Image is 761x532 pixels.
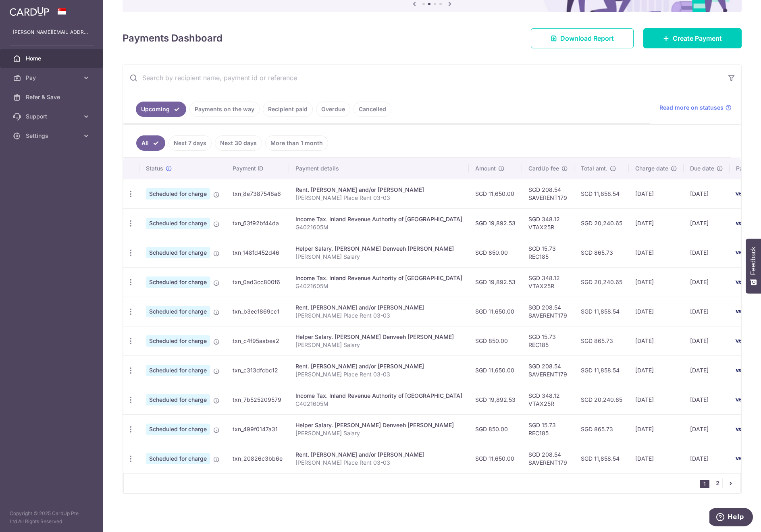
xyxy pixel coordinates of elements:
[295,400,462,408] p: G4021605M
[643,28,742,48] a: Create Payment
[469,326,522,355] td: SGD 850.00
[522,238,574,267] td: SGD 15.73 REC185
[295,253,462,261] p: [PERSON_NAME] Salary
[26,112,79,121] span: Support
[146,188,210,199] span: Scheduled for charge
[295,421,462,429] div: Helper Salary. [PERSON_NAME] Denveeh [PERSON_NAME]
[146,424,210,435] span: Scheduled for charge
[469,297,522,326] td: SGD 11,650.00
[522,385,574,414] td: SGD 348.12 VTAX25R
[146,335,210,347] span: Scheduled for charge
[574,238,629,267] td: SGD 865.73
[295,245,462,253] div: Helper Salary. [PERSON_NAME] Denveeh [PERSON_NAME]
[295,451,462,459] div: Rent. [PERSON_NAME] and/or [PERSON_NAME]
[732,277,748,287] img: Bank Card
[26,54,79,62] span: Home
[574,385,629,414] td: SGD 20,240.65
[522,444,574,473] td: SGD 208.54 SAVERENT179
[295,429,462,437] p: [PERSON_NAME] Salary
[629,179,684,208] td: [DATE]
[295,303,462,312] div: Rent. [PERSON_NAME] and/or [PERSON_NAME]
[635,164,668,172] span: Charge date
[123,31,222,46] h4: Payments Dashboard
[26,93,79,101] span: Refer & Save
[574,179,629,208] td: SGD 11,858.54
[226,267,289,297] td: txn_0ad3cc800f6
[295,274,462,282] div: Income Tax. Inland Revenue Authority of [GEOGRAPHIC_DATA]
[690,164,714,172] span: Due date
[522,179,574,208] td: SGD 208.54 SAVERENT179
[531,28,634,48] a: Download Report
[226,238,289,267] td: txn_148fd452d46
[732,395,748,405] img: Bank Card
[684,179,730,208] td: [DATE]
[629,297,684,326] td: [DATE]
[700,480,709,488] li: 1
[709,508,753,528] iframe: Opens a widget where you can find more information
[295,194,462,202] p: [PERSON_NAME] Place Rent 03-03
[295,341,462,349] p: [PERSON_NAME] Salary
[469,355,522,385] td: SGD 11,650.00
[475,164,496,172] span: Amount
[263,102,313,117] a: Recipient paid
[226,355,289,385] td: txn_c313dfcbc12
[522,297,574,326] td: SGD 208.54 SAVERENT179
[574,444,629,473] td: SGD 11,858.54
[215,135,262,151] a: Next 30 days
[146,276,210,288] span: Scheduled for charge
[732,366,748,375] img: Bank Card
[189,102,260,117] a: Payments on the way
[469,208,522,238] td: SGD 19,892.53
[574,208,629,238] td: SGD 20,240.65
[26,74,79,82] span: Pay
[629,208,684,238] td: [DATE]
[629,385,684,414] td: [DATE]
[146,306,210,317] span: Scheduled for charge
[581,164,607,172] span: Total amt.
[684,267,730,297] td: [DATE]
[629,267,684,297] td: [DATE]
[732,424,748,434] img: Bank Card
[136,135,165,151] a: All
[295,333,462,341] div: Helper Salary. [PERSON_NAME] Denveeh [PERSON_NAME]
[316,102,350,117] a: Overdue
[713,478,722,488] a: 2
[146,247,210,258] span: Scheduled for charge
[226,414,289,444] td: txn_499f0147a31
[732,248,748,258] img: Bank Card
[226,297,289,326] td: txn_b3ec1869cc1
[522,326,574,355] td: SGD 15.73 REC185
[732,189,748,199] img: Bank Card
[469,179,522,208] td: SGD 11,650.00
[295,392,462,400] div: Income Tax. Inland Revenue Authority of [GEOGRAPHIC_DATA]
[629,414,684,444] td: [DATE]
[629,444,684,473] td: [DATE]
[146,365,210,376] span: Scheduled for charge
[732,218,748,228] img: Bank Card
[295,215,462,223] div: Income Tax. Inland Revenue Authority of [GEOGRAPHIC_DATA]
[684,444,730,473] td: [DATE]
[629,238,684,267] td: [DATE]
[136,102,186,117] a: Upcoming
[659,104,724,112] span: Read more on statuses
[673,33,722,43] span: Create Payment
[10,6,49,16] img: CardUp
[226,326,289,355] td: txn_c4f95aabea2
[168,135,212,151] a: Next 7 days
[226,385,289,414] td: txn_7b525209579
[289,158,469,179] th: Payment details
[469,444,522,473] td: SGD 11,650.00
[574,267,629,297] td: SGD 20,240.65
[469,267,522,297] td: SGD 19,892.53
[629,355,684,385] td: [DATE]
[353,102,391,117] a: Cancelled
[295,370,462,378] p: [PERSON_NAME] Place Rent 03-03
[684,326,730,355] td: [DATE]
[469,414,522,444] td: SGD 850.00
[684,238,730,267] td: [DATE]
[700,474,740,493] nav: pager
[469,238,522,267] td: SGD 850.00
[528,164,559,172] span: CardUp fee
[732,307,748,316] img: Bank Card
